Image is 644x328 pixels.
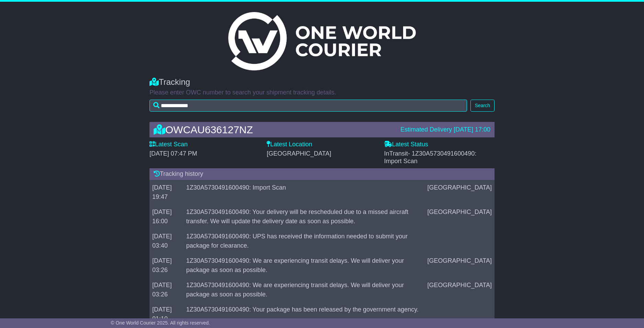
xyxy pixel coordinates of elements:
div: Estimated Delivery [DATE] 17:00 [400,126,490,134]
label: Latest Scan [149,141,188,148]
span: © One World Courier 2025. All rights reserved. [111,320,210,326]
img: Light [228,12,416,70]
td: 1Z30A5730491600490: UPS has received the information needed to submit your package for clearance. [184,229,425,253]
td: [GEOGRAPHIC_DATA] [425,278,495,302]
div: OWCAU636127NZ [150,124,397,135]
td: [DATE] 03:26 [149,253,184,278]
td: [DATE] 03:40 [149,229,184,253]
td: 1Z30A5730491600490: Import Scan [184,180,425,204]
td: [GEOGRAPHIC_DATA] [425,204,495,229]
td: [DATE] 03:26 [149,278,184,302]
td: 1Z30A5730491600490: We are experiencing transit delays. We will deliver your package as soon as p... [184,278,425,302]
span: [DATE] 07:47 PM [149,150,197,157]
label: Latest Location [267,141,312,148]
td: 1Z30A5730491600490: Your package has been released by the government agency. [184,302,425,326]
p: Please enter OWC number to search your shipment tracking details. [149,89,495,97]
label: Latest Status [384,141,428,148]
div: Tracking [149,77,495,87]
td: [DATE] 01:10 [149,302,184,326]
td: 1Z30A5730491600490: We are experiencing transit delays. We will deliver your package as soon as p... [184,253,425,278]
td: [GEOGRAPHIC_DATA] [425,180,495,204]
span: - 1Z30A5730491600490: Import Scan [384,150,477,165]
td: [DATE] 16:00 [149,204,184,229]
button: Search [470,100,495,112]
span: [GEOGRAPHIC_DATA] [267,150,331,157]
td: 1Z30A5730491600490: Your delivery will be rescheduled due to a missed aircraft transfer. We will ... [184,204,425,229]
div: Tracking history [149,168,495,180]
span: InTransit [384,150,477,165]
td: [DATE] 19:47 [149,180,184,204]
td: [GEOGRAPHIC_DATA] [425,253,495,278]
